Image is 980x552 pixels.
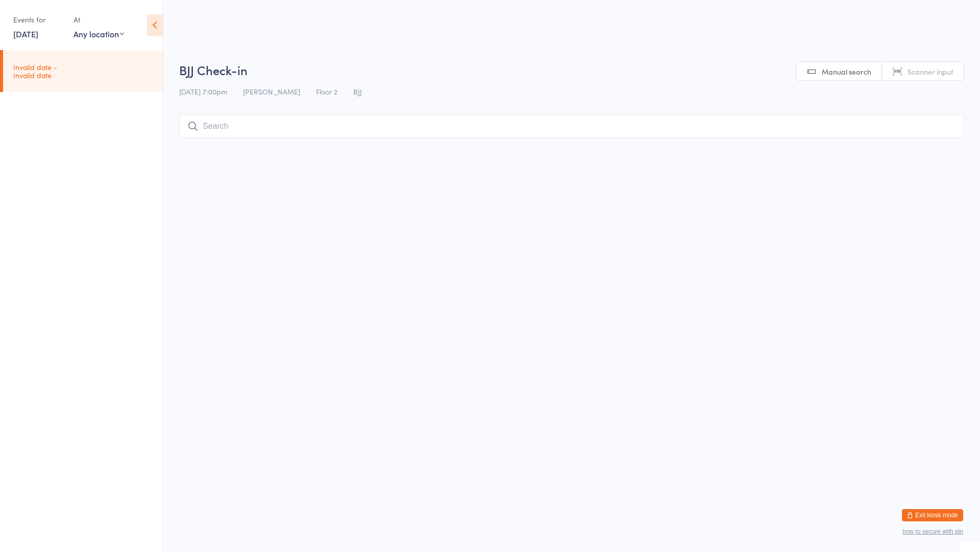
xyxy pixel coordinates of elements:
[3,50,163,92] a: Invalid date -Invalid date
[353,86,362,97] span: BJJ
[13,11,63,28] div: Events for
[179,86,227,97] span: [DATE] 7:00pm
[13,63,57,79] time: Invalid date - Invalid date
[908,66,953,77] span: Scanner input
[902,528,963,535] button: how to secure with pin
[179,61,964,78] h2: BJJ Check-in
[243,86,300,97] span: [PERSON_NAME]
[73,11,124,28] div: At
[316,86,337,97] span: Floor 2
[822,66,871,77] span: Manual search
[13,28,38,39] a: [DATE]
[73,28,124,39] div: Any location
[902,509,963,521] button: Exit kiosk mode
[179,114,964,138] input: Search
